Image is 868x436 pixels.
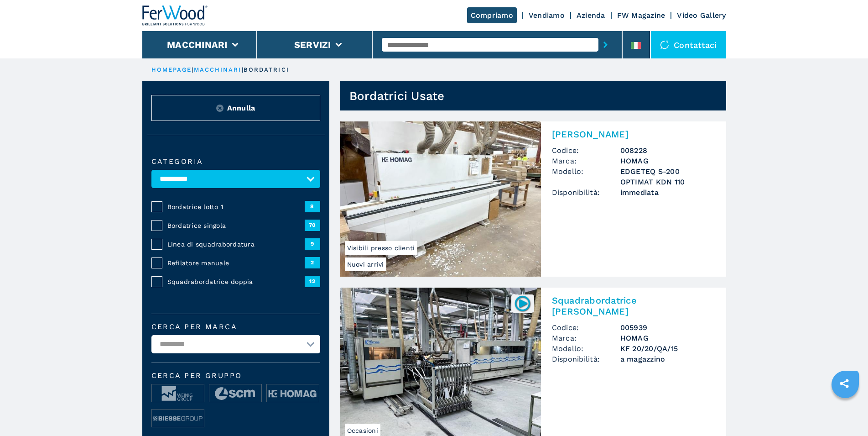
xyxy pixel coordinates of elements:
span: 2 [305,257,320,268]
img: Contattaci [660,40,669,49]
span: Bordatrice singola [167,221,305,230]
a: macchinari [194,66,242,73]
span: Visibili presso clienti [345,241,417,255]
span: Disponibilità: [552,187,620,198]
button: ResetAnnulla [151,95,320,121]
img: image [152,384,204,403]
span: Marca: [552,333,620,343]
a: Video Gallery [677,11,726,20]
span: Linea di squadrabordatura [167,240,305,249]
span: a magazzino [620,354,715,364]
h2: [PERSON_NAME] [552,129,715,140]
a: sharethis [833,372,856,395]
a: Bordatrice Singola HOMAG EDGETEQ S-200 OPTIMAT KDN 110Nuovi arriviVisibili presso clienti[PERSON_... [340,121,726,277]
div: Contattaci [651,31,726,58]
iframe: Chat [829,395,861,429]
h3: 005939 [620,322,715,333]
h3: EDGETEQ S-200 OPTIMAT KDN 110 [620,166,715,187]
span: Cerca per Gruppo [151,372,320,379]
a: Azienda [577,11,605,20]
h2: Squadrabordatrice [PERSON_NAME] [552,295,715,317]
h3: 008228 [620,145,715,156]
span: 12 [305,276,320,287]
span: Marca: [552,156,620,166]
span: Modello: [552,166,620,187]
span: 9 [305,238,320,249]
h1: Bordatrici Usate [349,89,445,103]
p: bordatrici [244,66,289,74]
img: image [267,384,319,403]
button: submit-button [598,34,613,55]
button: Macchinari [167,39,228,50]
label: Cerca per marca [151,323,320,331]
span: immediata [620,187,715,198]
span: | [242,66,244,73]
span: | [192,66,193,73]
span: Modello: [552,343,620,354]
label: Categoria [151,158,320,165]
span: Codice: [552,322,620,333]
button: Servizi [294,39,331,50]
h3: KF 20/20/QA/15 [620,343,715,354]
img: 005939 [514,294,531,312]
a: FW Magazine [617,11,665,20]
img: Ferwood [142,5,208,26]
img: Bordatrice Singola HOMAG EDGETEQ S-200 OPTIMAT KDN 110 [340,121,541,277]
a: Compriamo [467,7,517,23]
span: Annulla [227,103,255,113]
h3: HOMAG [620,156,715,166]
span: 70 [305,220,320,231]
img: Reset [216,105,223,112]
h3: HOMAG [620,333,715,343]
span: Disponibilità: [552,354,620,364]
a: Vendiamo [529,11,565,20]
span: Nuovi arrivi [345,257,386,271]
a: HOMEPAGE [151,66,192,73]
span: Refilatore manuale [167,258,305,268]
span: Squadrabordatrice doppia [167,277,305,286]
span: Codice: [552,145,620,156]
span: Bordatrice lotto 1 [167,202,305,211]
img: image [152,410,204,428]
span: 8 [305,201,320,212]
img: image [209,384,261,403]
